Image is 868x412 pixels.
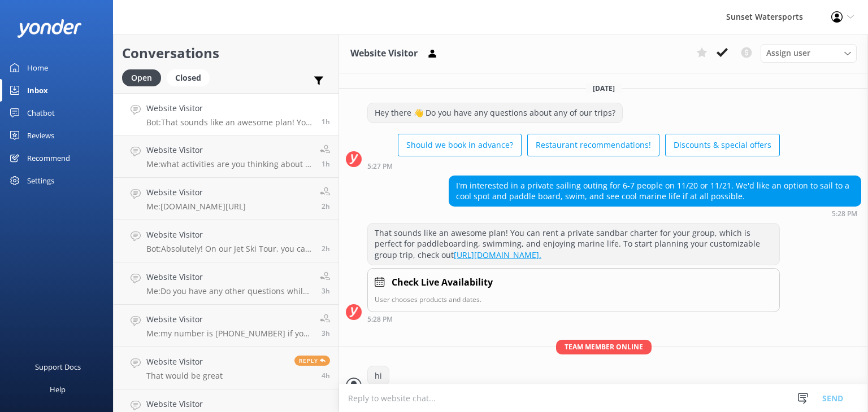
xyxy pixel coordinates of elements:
a: Website VisitorBot:Absolutely! On our Jet Ski Tour, you can switch drivers at the multiple scenic... [114,220,338,262]
p: Bot: That sounds like an awesome plan! You can rent a private sandbar charter for your group, whi... [146,117,313,128]
div: Open [122,69,161,86]
h4: Website Visitor [146,229,313,241]
h4: Website Visitor [146,356,223,368]
div: Settings [27,169,54,192]
button: Should we book in advance? [398,134,522,156]
div: That sounds like an awesome plan! You can rent a private sandbar charter for your group, which is... [368,223,779,265]
div: Closed [167,69,210,86]
div: I'm interested in a private sailing outing for 6-7 people on 11/20 or 11/21. We'd like an option ... [449,176,861,206]
div: Support Docs [35,356,81,378]
div: Reviews [27,124,54,147]
img: yonder-white-logo.png [17,19,82,38]
h3: Website Visitor [350,46,418,61]
strong: 5:28 PM [832,211,857,217]
div: Chatbot [27,102,55,124]
strong: 5:27 PM [367,163,393,170]
h2: Conversations [122,42,330,64]
a: [URL][DOMAIN_NAME]. [454,249,541,260]
span: Team member online [556,340,652,354]
a: Website VisitorMe:what activities are you thinking about ? :)1h [114,135,338,178]
p: Me: my number is [PHONE_NUMBER] if you need me [146,328,311,339]
h4: Website Visitor [146,144,311,156]
p: That would be great [146,371,223,381]
span: Oct 04 2025 03:33pm (UTC -05:00) America/Cancun [322,244,330,253]
a: Website VisitorMe:[DOMAIN_NAME][URL]2h [114,178,338,220]
span: [DATE] [586,84,622,93]
div: Hey there 👋 Do you have any questions about any of our trips? [368,103,622,122]
span: Oct 04 2025 04:10pm (UTC -05:00) America/Cancun [322,159,330,169]
h4: Check Live Availability [392,275,493,290]
span: Oct 04 2025 01:57pm (UTC -05:00) America/Cancun [322,286,330,296]
div: hi [368,366,389,385]
a: Website VisitorThat would be greatReply4h [114,347,338,389]
p: Me: what activities are you thinking about ? :) [146,159,311,169]
button: Discounts & special offers [665,134,780,156]
div: Recommend [27,147,70,169]
strong: 5:28 PM [367,316,393,323]
span: Oct 04 2025 04:28pm (UTC -05:00) America/Cancun [322,117,330,126]
div: Inbox [27,79,48,102]
h4: Website Visitor [146,313,311,326]
div: Help [50,378,66,401]
p: Me: [DOMAIN_NAME][URL] [146,201,246,212]
a: Closed [167,71,215,84]
span: Oct 04 2025 01:08pm (UTC -05:00) America/Cancun [322,371,330,380]
div: Oct 04 2025 04:27pm (UTC -05:00) America/Cancun [367,162,780,170]
h4: Website Visitor [146,271,311,283]
div: Oct 04 2025 04:28pm (UTC -05:00) America/Cancun [449,209,861,217]
a: Website VisitorMe:my number is [PHONE_NUMBER] if you need me3h [114,305,338,347]
span: Assign user [766,47,810,59]
a: Open [122,71,167,84]
div: Oct 04 2025 04:28pm (UTC -05:00) America/Cancun [367,315,780,323]
h4: Website Visitor [146,186,246,199]
h4: Website Visitor [146,398,313,410]
span: Oct 04 2025 03:43pm (UTC -05:00) America/Cancun [322,201,330,211]
button: Restaurant recommendations! [527,134,659,156]
span: Reply [294,356,330,366]
span: Oct 04 2025 01:54pm (UTC -05:00) America/Cancun [322,328,330,338]
p: Me: Do you have any other questions while I am here? By the way, my name is [PERSON_NAME], happy ... [146,286,311,296]
p: Bot: Absolutely! On our Jet Ski Tour, you can switch drivers at the multiple scenic stops along t... [146,244,313,254]
p: User chooses products and dates. [375,294,772,305]
div: Home [27,56,48,79]
div: Assign User [761,44,857,62]
a: Website VisitorBot:That sounds like an awesome plan! You can rent a private sandbar charter for y... [114,93,338,135]
a: Website VisitorMe:Do you have any other questions while I am here? By the way, my name is [PERSON... [114,262,338,305]
h4: Website Visitor [146,102,313,115]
